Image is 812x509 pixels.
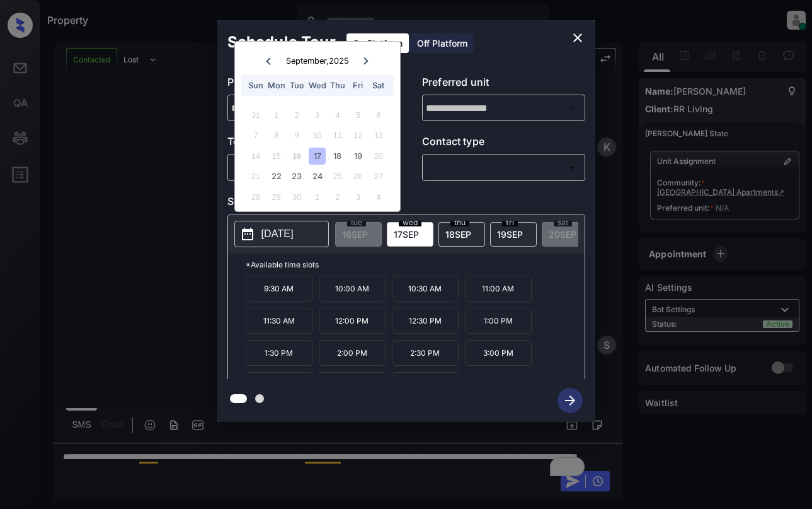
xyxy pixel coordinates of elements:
div: Tue [288,77,305,94]
p: Preferred community [227,74,391,95]
p: Contact type [422,134,585,154]
p: 4:00 PM [319,372,386,398]
span: 17 SEP [394,229,419,240]
p: 9:30 AM [246,276,312,301]
span: 19 SEP [497,229,523,240]
p: 2:30 PM [392,340,459,366]
p: 1:00 PM [465,308,532,334]
div: Choose Wednesday, September 17th, 2025 [309,148,326,165]
p: 10:00 AM [319,276,386,301]
div: Fri [350,77,367,94]
div: Not available Monday, September 8th, 2025 [268,127,285,144]
div: Not available Thursday, September 11th, 2025 [329,127,346,144]
div: date-select [438,222,485,247]
div: On Platform [346,33,409,53]
div: Not available Wednesday, September 3rd, 2025 [309,107,326,124]
div: Not available Wednesday, October 1st, 2025 [309,189,326,206]
div: Sat [370,77,387,94]
div: Not available Thursday, October 2nd, 2025 [329,189,346,206]
div: Not available Friday, September 26th, 2025 [350,168,367,185]
div: Not available Sunday, August 31st, 2025 [248,107,265,124]
div: In Person [231,157,387,178]
div: Not available Sunday, September 21st, 2025 [248,168,265,185]
div: Not available Saturday, September 13th, 2025 [370,127,387,144]
span: wed [399,219,421,226]
div: Choose Friday, September 19th, 2025 [350,148,367,165]
div: month 2025-09 [239,105,396,207]
div: date-select [387,222,433,247]
div: Not available Saturday, September 27th, 2025 [370,168,387,185]
div: Not available Saturday, September 6th, 2025 [370,107,387,124]
div: September , 2025 [286,56,349,66]
div: Not available Sunday, September 14th, 2025 [248,148,265,165]
div: Choose Monday, September 22nd, 2025 [268,168,285,185]
p: 11:00 AM [465,276,532,301]
p: 10:30 AM [392,276,459,301]
div: Not available Friday, October 3rd, 2025 [350,189,367,206]
div: Choose Thursday, September 18th, 2025 [329,148,346,165]
p: Preferred unit [422,74,585,95]
div: Not available Saturday, October 4th, 2025 [370,189,387,206]
div: Not available Monday, September 29th, 2025 [268,189,285,206]
div: Not available Thursday, September 25th, 2025 [329,168,346,185]
div: Not available Wednesday, September 10th, 2025 [309,127,326,144]
p: 3:00 PM [465,340,532,366]
p: *Available time slots [246,254,585,276]
p: 12:00 PM [319,308,386,334]
p: 11:30 AM [246,308,312,334]
div: Not available Saturday, September 20th, 2025 [370,148,387,165]
div: Sun [248,77,265,94]
div: Not available Sunday, September 28th, 2025 [248,189,265,206]
div: Wed [309,77,326,94]
div: Choose Tuesday, September 23rd, 2025 [288,168,305,185]
p: 1:30 PM [246,340,312,366]
h2: Schedule Tour [217,20,346,64]
div: Not available Monday, September 15th, 2025 [268,148,285,165]
span: 18 SEP [445,229,471,240]
div: Not available Friday, September 5th, 2025 [350,107,367,124]
p: Select slot [227,194,585,214]
div: Not available Tuesday, September 9th, 2025 [288,127,305,144]
div: Not available Monday, September 1st, 2025 [268,107,285,124]
div: Thu [329,77,346,94]
p: 2:00 PM [319,340,386,366]
div: Not available Friday, September 12th, 2025 [350,127,367,144]
span: thu [450,219,469,226]
button: [DATE] [234,221,329,247]
div: date-select [490,222,537,247]
p: [DATE] [261,226,294,242]
div: Not available Thursday, September 4th, 2025 [329,107,346,124]
div: Mon [268,77,285,94]
p: 3:30 PM [246,372,312,398]
button: close [565,25,590,50]
p: Tour type [227,134,391,154]
div: Choose Wednesday, September 24th, 2025 [309,168,326,185]
p: 4:30 PM [392,372,459,398]
p: 12:30 PM [392,308,459,334]
div: Not available Sunday, September 7th, 2025 [248,127,265,144]
span: fri [502,219,518,226]
div: Not available Tuesday, September 30th, 2025 [288,189,305,206]
div: Not available Tuesday, September 2nd, 2025 [288,107,305,124]
div: Off Platform [411,33,474,53]
div: Not available Tuesday, September 16th, 2025 [288,148,305,165]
